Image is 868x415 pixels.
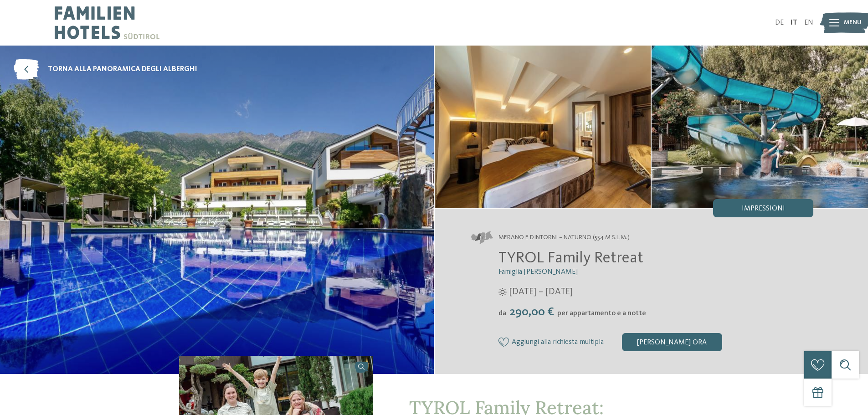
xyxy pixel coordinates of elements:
[844,18,862,27] span: Menu
[498,250,643,266] span: TYROL Family Retreat
[498,310,506,317] span: da
[498,233,630,242] span: Merano e dintorni – Naturno (554 m s.l.m.)
[435,46,651,208] img: Un family hotel a Naturno di gran classe
[652,46,868,208] img: Un family hotel a Naturno di gran classe
[775,19,784,26] a: DE
[48,64,197,74] span: torna alla panoramica degli alberghi
[742,205,785,212] span: Impressioni
[14,59,197,80] a: torna alla panoramica degli alberghi
[509,286,573,298] span: [DATE] – [DATE]
[557,310,646,317] span: per appartamento e a notte
[791,19,797,26] a: IT
[498,288,507,296] i: Orari d'apertura estate
[498,268,578,276] span: Famiglia [PERSON_NAME]
[804,19,813,26] a: EN
[622,333,722,351] div: [PERSON_NAME] ora
[512,338,604,347] span: Aggiungi alla richiesta multipla
[507,306,556,318] span: 290,00 €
